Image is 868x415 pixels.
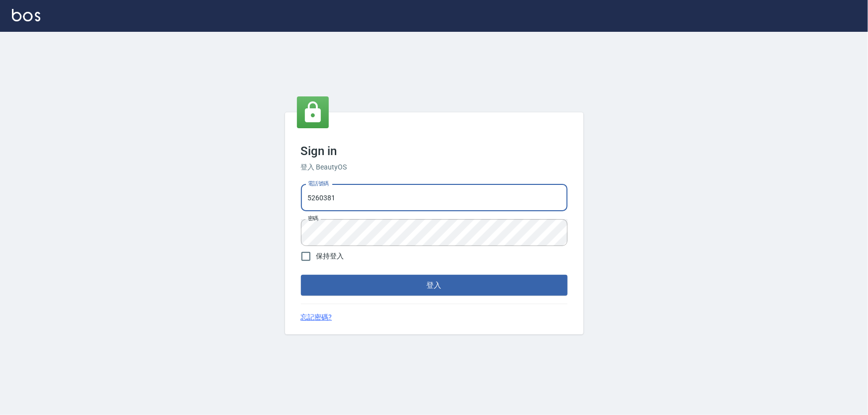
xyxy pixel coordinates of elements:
label: 電話號碼 [308,180,329,187]
span: 保持登入 [316,251,344,261]
img: Logo [12,9,40,21]
a: 忘記密碼? [301,312,332,323]
label: 密碼 [308,215,318,222]
button: 登入 [301,275,568,296]
h6: 登入 BeautyOS [301,162,568,172]
h3: Sign in [301,144,568,158]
